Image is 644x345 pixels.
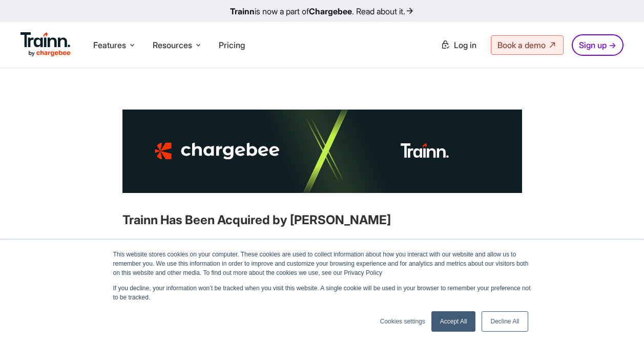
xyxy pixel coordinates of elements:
img: Trainn Logo [20,32,71,57]
a: Accept All [431,311,476,332]
span: Resources [153,39,192,51]
b: Trainn [230,6,255,16]
a: Cookies settings [380,317,425,326]
span: Features [93,39,126,51]
img: Partner Training built on Trainn | Buildops [122,110,522,193]
span: Book a demo [497,40,546,50]
a: Log in [434,36,483,54]
p: This website stores cookies on your computer. These cookies are used to collect information about... [113,250,531,277]
h3: Trainn Has Been Acquired by [PERSON_NAME] [122,211,522,229]
a: Pricing [219,40,245,50]
p: If you decline, your information won’t be tracked when you visit this website. A single cookie wi... [113,284,531,302]
b: Chargebee [309,6,352,16]
a: Decline All [482,311,528,332]
span: Log in [454,40,476,50]
a: Sign up → [572,34,624,56]
a: Book a demo [491,35,564,55]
